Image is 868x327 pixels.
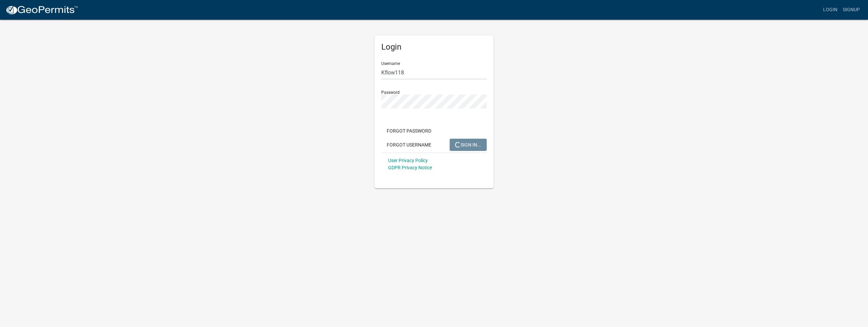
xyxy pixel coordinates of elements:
h5: Login [381,42,487,52]
button: Forgot Username [381,139,437,151]
a: User Privacy Policy [388,158,428,163]
button: SIGN IN... [450,139,487,151]
a: GDPR Privacy Notice [388,165,432,170]
button: Forgot Password [381,125,437,137]
a: Signup [840,3,863,16]
span: SIGN IN... [455,142,481,147]
a: Login [820,3,840,16]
